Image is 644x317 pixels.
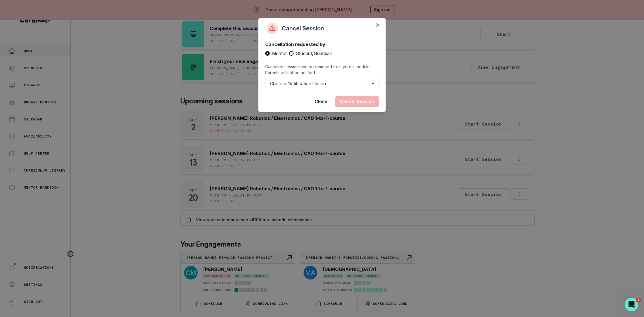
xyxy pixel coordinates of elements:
[265,64,379,76] p: Canceled sessions will be removed from your schedule. Parents will not be notified.
[335,96,379,107] button: Cancel Session
[373,20,382,30] button: Close
[636,298,641,302] span: 1
[625,298,638,311] iframe: Intercom live chat
[272,50,287,57] span: Mentor
[310,96,332,107] button: Close
[296,50,332,57] span: Student/Guardian
[282,24,324,33] p: Cancel Session
[265,41,379,48] p: Cancellation requested by:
